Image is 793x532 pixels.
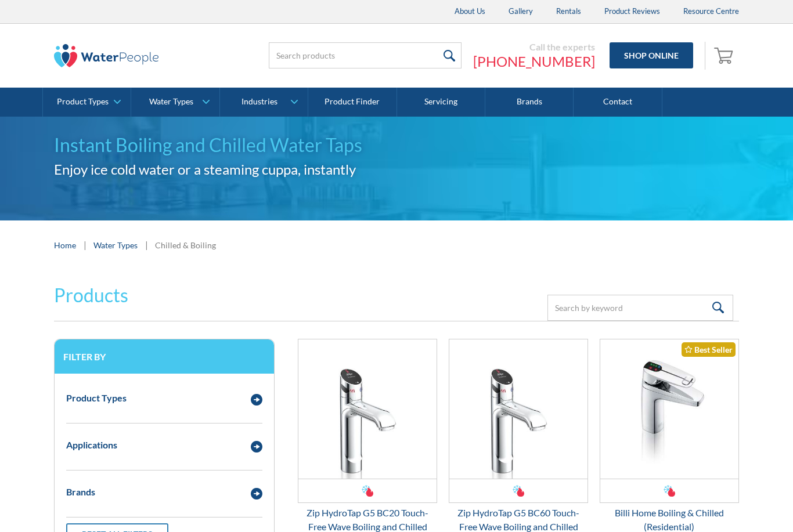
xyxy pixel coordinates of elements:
div: Brands [66,485,95,499]
div: Best Seller [682,342,736,357]
div: Call the experts [473,41,595,53]
h2: Enjoy ice cold water or a steaming cuppa, instantly [54,159,739,180]
a: Home [54,239,76,251]
a: Brands [485,88,574,117]
img: Zip HydroTap G5 BC60 Touch-Free Wave Boiling and Chilled [449,339,587,479]
img: shopping cart [714,46,736,64]
a: Water Types [131,88,219,117]
div: | [143,238,149,252]
a: Water Types [93,239,138,251]
a: [PHONE_NUMBER] [473,53,595,70]
a: Product Finder [308,88,396,117]
div: Applications [66,438,117,452]
a: Industries [220,88,308,117]
a: Open cart [711,42,739,70]
input: Search by keyword [547,295,733,321]
div: Industries [241,97,277,107]
div: | [82,238,88,252]
div: Product Types [57,97,109,107]
input: Search products [269,42,462,68]
h1: Instant Boiling and Chilled Water Taps [54,131,739,159]
a: Shop Online [610,42,693,68]
img: Zip HydroTap G5 BC20 Touch-Free Wave Boiling and Chilled [298,339,437,479]
div: Water Types [149,97,193,107]
img: Billi Home Boiling & Chilled (Residential) [600,339,738,479]
div: Chilled & Boiling [155,239,216,251]
a: Contact [574,88,662,117]
h2: Products [54,281,128,309]
div: Product Types [66,391,127,405]
a: Product Types [43,88,131,117]
img: The Water People [54,44,158,67]
h3: Filter by [63,351,265,362]
a: Servicing [397,88,485,117]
